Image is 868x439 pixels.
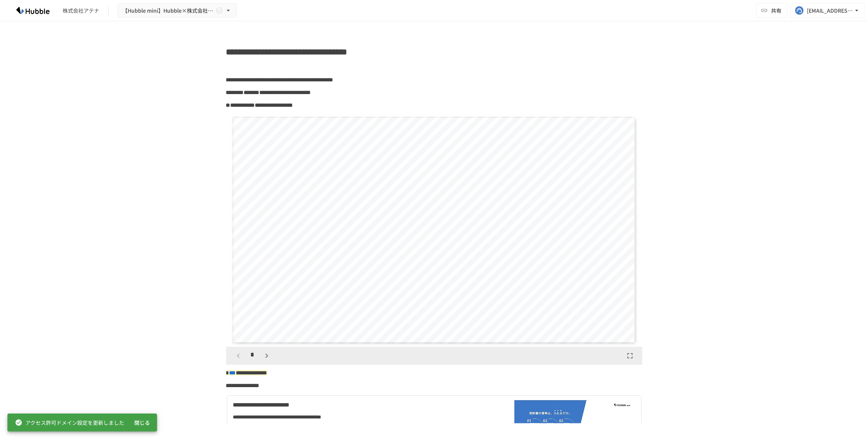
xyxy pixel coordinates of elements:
[122,6,214,15] span: 【Hubble mini】Hubble×株式会社アテナ オンボーディングプロジェクト
[9,4,57,16] img: HzDRNkGCf7KYO4GfwKnzITak6oVsp5RHeZBEM1dQFiQ
[807,6,853,15] div: [EMAIL_ADDRESS][DOMAIN_NAME]
[117,3,237,18] button: 【Hubble mini】Hubble×株式会社アテナ オンボーディングプロジェクト
[771,6,781,15] span: 共有
[130,416,154,430] button: 閉じる
[63,7,99,15] div: 株式会社アテナ
[15,416,124,429] div: アクセス許可ドメイン設定を更新しました
[226,113,642,347] div: Page 1
[756,3,787,18] button: 共有
[790,3,865,18] button: [EMAIL_ADDRESS][DOMAIN_NAME]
